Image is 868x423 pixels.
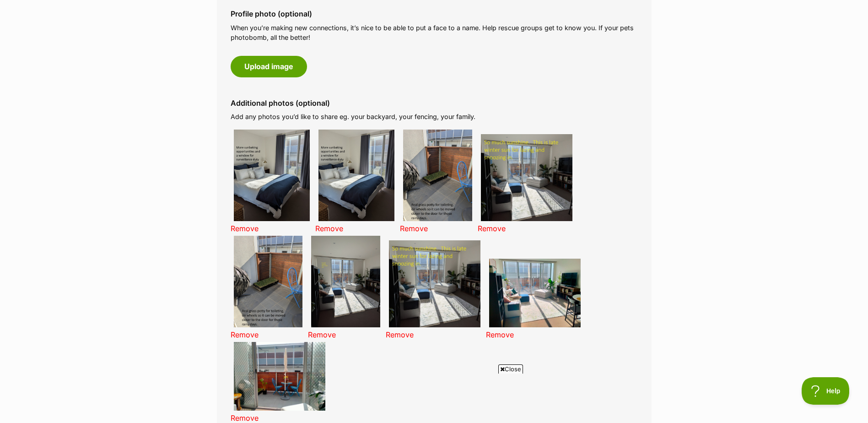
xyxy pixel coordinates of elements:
[389,240,480,327] img: zyukedrnayskcxylwohs.jpg
[481,134,572,221] img: yshjnnclcrqi0gfhoyba.jpg
[486,330,514,339] a: Remove
[231,10,638,18] label: Profile photo (optional)
[231,112,638,121] p: Add any photos you’d like to share eg. your backyard, your fencing, your family.
[234,236,303,327] img: xbsqdbt7p1wi5dqr18u4.jpg
[308,330,336,339] a: Remove
[231,56,307,77] button: Upload image
[489,259,581,327] img: goguaduguzpaweax8mgn.jpg
[802,377,850,405] iframe: Help Scout Beacon - Open
[386,330,414,339] a: Remove
[231,224,259,233] a: Remove
[400,224,428,233] a: Remove
[478,224,506,233] a: Remove
[403,130,472,221] img: y4qz8agsgz4whq5d0vx4.jpg
[212,377,656,418] iframe: Advertisement
[311,236,380,327] img: saj3ykhg6wvbfohn3cey.jpg
[234,342,325,411] img: rfymbxs4hpkk4mibzttt.jpg
[318,130,394,221] img: nratvym2ptiq4oohzjvk.jpg
[231,99,638,107] label: Additional photos (optional)
[498,364,523,374] span: Close
[315,224,343,233] a: Remove
[231,23,638,43] p: When you’re making new connections, it’s nice to be able to put a face to a name. Help rescue gro...
[234,130,310,221] img: k8tjz86i7eisb9rd7j3y.jpg
[231,330,259,339] a: Remove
